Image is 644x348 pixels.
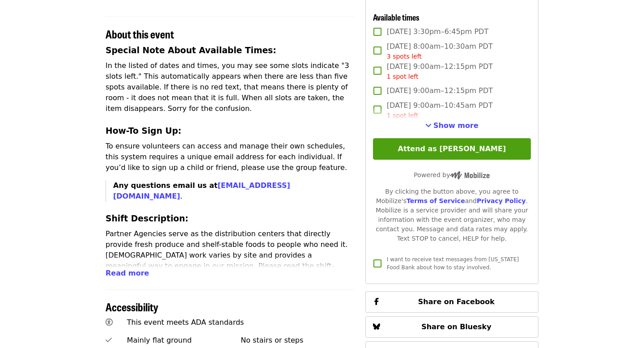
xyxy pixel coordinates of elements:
[387,53,422,60] span: 3 spots left
[106,46,276,55] strong: Special Note About Available Times:
[106,214,188,223] strong: Shift Description:
[127,318,244,327] span: This event meets ADA standards
[127,335,241,346] div: Mainly flat ground
[418,297,495,306] span: Share on Facebook
[106,268,149,279] button: Read more
[373,138,531,160] button: Attend as [PERSON_NAME]
[241,335,355,346] div: No stairs or steps
[387,85,493,96] span: [DATE] 9:00am–12:15pm PDT
[106,141,355,173] p: To ensure volunteers can access and manage their own schedules, this system requires a unique ema...
[414,171,490,178] span: Powered by
[387,112,419,119] span: 1 spot left
[106,299,158,314] span: Accessibility
[106,126,182,136] strong: How-To Sign Up:
[106,318,113,327] i: universal-access icon
[421,323,491,331] span: Share on Bluesky
[387,61,493,81] span: [DATE] 9:00am–12:15pm PDT
[365,291,538,313] button: Share on Facebook
[387,26,488,37] span: [DATE] 3:30pm–6:45pm PDT
[387,41,493,61] span: [DATE] 8:00am–10:30am PDT
[477,197,526,204] a: Privacy Policy
[387,73,419,80] span: 1 spot left
[113,180,355,202] p: .
[433,121,479,130] span: Show more
[387,256,519,271] span: I want to receive text messages from [US_STATE] Food Bank about how to stay involved.
[365,316,538,338] button: Share on Bluesky
[106,26,174,42] span: About this event
[450,171,490,179] img: Powered by Mobilize
[106,336,112,344] i: check icon
[113,181,290,200] strong: Any questions email us at
[425,120,479,131] button: See more timeslots
[106,269,149,277] span: Read more
[387,100,493,120] span: [DATE] 9:00am–10:45am PDT
[106,229,355,293] p: Partner Agencies serve as the distribution centers that directly provide fresh produce and shelf-...
[373,187,531,243] div: By clicking the button above, you agree to Mobilize's and . Mobilize is a service provider and wi...
[373,11,419,23] span: Available times
[407,197,465,204] a: Terms of Service
[106,60,355,114] p: In the listed of dates and times, you may see some slots indicate "3 slots left." This automatica...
